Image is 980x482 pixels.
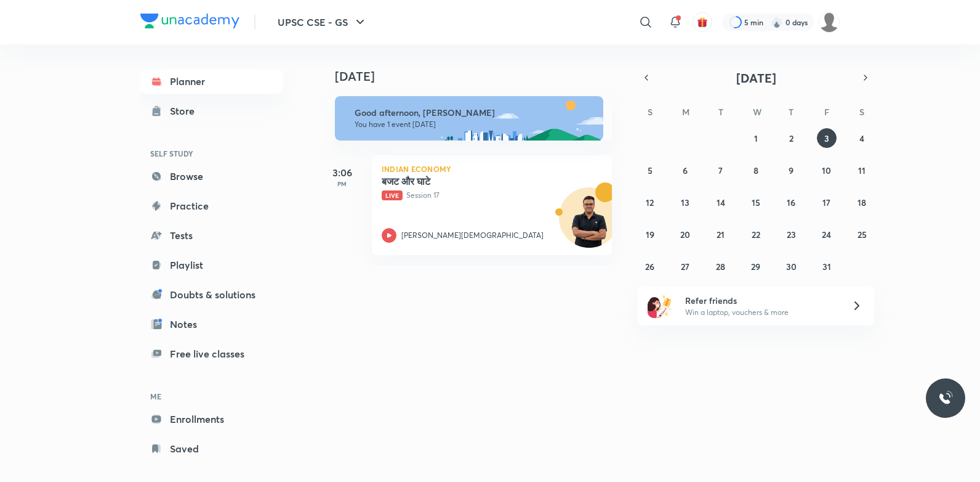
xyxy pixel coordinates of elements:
[140,253,283,277] a: Playlist
[817,256,837,276] button: October 31, 2025
[819,12,840,33] img: Shyamanand
[683,165,688,176] abbr: October 6, 2025
[646,197,654,208] abbr: October 12, 2025
[746,224,766,244] button: October 22, 2025
[140,164,283,189] a: Browse
[382,190,403,200] span: Live
[736,70,776,86] span: [DATE]
[781,224,801,244] button: October 23, 2025
[817,160,837,180] button: October 10, 2025
[789,106,793,118] abbr: Thursday
[711,160,731,180] button: October 7, 2025
[852,160,872,180] button: October 11, 2025
[140,14,239,28] img: Company Logo
[646,229,654,240] abbr: October 19, 2025
[852,224,872,244] button: October 25, 2025
[140,194,283,218] a: Practice
[752,229,760,240] abbr: October 22, 2025
[560,194,619,253] img: Avatar
[682,106,689,118] abbr: Monday
[685,294,837,307] h6: Refer friends
[859,133,864,144] abbr: October 4, 2025
[645,261,654,272] abbr: October 26, 2025
[640,192,660,212] button: October 12, 2025
[140,223,283,248] a: Tests
[789,165,793,176] abbr: October 9, 2025
[680,229,690,240] abbr: October 20, 2025
[697,17,708,28] img: avatar
[746,192,766,212] button: October 15, 2025
[781,128,801,148] button: October 2, 2025
[382,175,535,187] h5: बजट और घाटे
[675,224,695,244] button: October 20, 2025
[717,229,725,240] abbr: October 21, 2025
[648,293,672,318] img: referral
[824,133,829,144] abbr: October 3, 2025
[781,160,801,180] button: October 9, 2025
[140,436,283,461] a: Saved
[711,192,731,212] button: October 14, 2025
[746,128,766,148] button: October 1, 2025
[140,143,283,164] h6: SELF STUDY
[675,160,695,180] button: October 6, 2025
[852,192,872,212] button: October 18, 2025
[817,224,837,244] button: October 24, 2025
[786,261,797,272] abbr: October 30, 2025
[754,133,758,144] abbr: October 1, 2025
[938,391,953,406] img: ttu
[789,133,793,144] abbr: October 2, 2025
[640,256,660,276] button: October 26, 2025
[140,312,283,337] a: Notes
[781,256,801,276] button: October 30, 2025
[675,256,695,276] button: October 27, 2025
[681,197,689,208] abbr: October 13, 2025
[822,197,830,208] abbr: October 17, 2025
[858,165,866,176] abbr: October 11, 2025
[140,341,283,366] a: Free live classes
[746,256,766,276] button: October 29, 2025
[140,386,283,407] h6: ME
[822,229,831,240] abbr: October 24, 2025
[355,107,592,118] h6: Good afternoon, [PERSON_NAME]
[753,165,758,176] abbr: October 8, 2025
[648,165,653,176] abbr: October 5, 2025
[751,261,760,272] abbr: October 29, 2025
[787,197,795,208] abbr: October 16, 2025
[140,282,283,307] a: Doubts & solutions
[140,407,283,431] a: Enrollments
[640,224,660,244] button: October 19, 2025
[335,69,624,84] h4: [DATE]
[781,192,801,212] button: October 16, 2025
[640,160,660,180] button: October 5, 2025
[711,256,731,276] button: October 28, 2025
[753,106,761,118] abbr: Wednesday
[140,69,283,94] a: Planner
[716,261,725,272] abbr: October 28, 2025
[718,106,723,118] abbr: Tuesday
[382,190,575,201] p: Session 17
[718,165,723,176] abbr: October 7, 2025
[852,128,872,148] button: October 4, 2025
[140,99,283,123] a: Store
[771,16,783,28] img: streak
[857,197,866,208] abbr: October 18, 2025
[140,14,239,31] a: Company Logo
[717,197,725,208] abbr: October 14, 2025
[675,192,695,212] button: October 13, 2025
[355,120,592,129] p: You have 1 event [DATE]
[857,229,867,240] abbr: October 25, 2025
[817,192,837,212] button: October 17, 2025
[648,106,653,118] abbr: Sunday
[318,165,367,180] h5: 3:06
[318,180,367,187] p: PM
[746,160,766,180] button: October 8, 2025
[401,230,544,241] p: [PERSON_NAME][DEMOGRAPHIC_DATA]
[822,261,831,272] abbr: October 31, 2025
[822,165,831,176] abbr: October 10, 2025
[685,307,837,318] p: Win a laptop, vouchers & more
[817,128,837,148] button: October 3, 2025
[270,10,375,35] button: UPSC CSE - GS
[752,197,760,208] abbr: October 15, 2025
[693,12,712,32] button: avatar
[382,165,602,173] p: Indian Economy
